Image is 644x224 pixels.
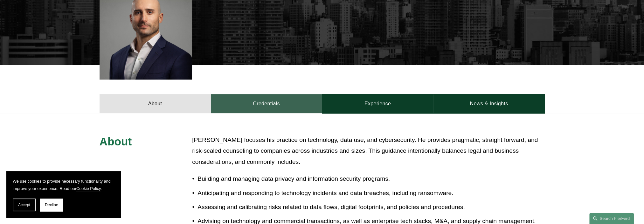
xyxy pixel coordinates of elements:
[211,94,322,113] a: Credentials
[13,199,36,211] button: Accept
[433,94,544,113] a: News & Insights
[197,188,544,199] p: Anticipating and responding to technology incidents and data breaches, including ransomware.
[76,186,101,191] a: Cookie Policy
[100,135,132,148] span: About
[13,178,114,192] p: We use cookies to provide necessary functionality and improve your experience. Read our .
[192,135,544,168] p: [PERSON_NAME] focuses his practice on technology, data use, and cybersecurity. He provides pragma...
[589,213,634,224] a: Search this site
[6,171,121,218] section: Cookie banner
[100,94,211,113] a: About
[322,94,433,113] a: Experience
[45,203,58,207] span: Decline
[197,202,544,213] p: Assessing and calibrating risks related to data flows, digital footprints, and policies and proce...
[40,199,63,211] button: Decline
[18,203,30,207] span: Accept
[197,173,544,185] p: Building and managing data privacy and information security programs.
